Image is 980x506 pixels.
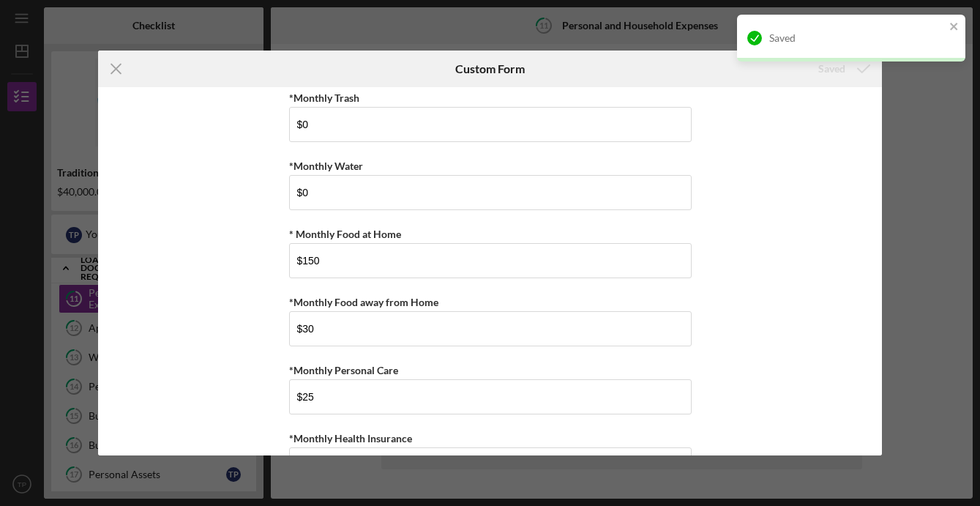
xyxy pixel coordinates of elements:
button: close [949,21,960,34]
label: *Monthly Food away from Home [289,296,438,308]
h6: Custom Form [455,62,525,75]
label: *Monthly Personal Care [289,364,398,376]
label: *Monthly Trash [289,92,359,104]
div: Saved [769,32,945,44]
label: * Monthly Food at Home [289,228,401,240]
label: *Monthly Health Insurance [289,432,412,444]
label: *Monthly Water [289,160,363,172]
